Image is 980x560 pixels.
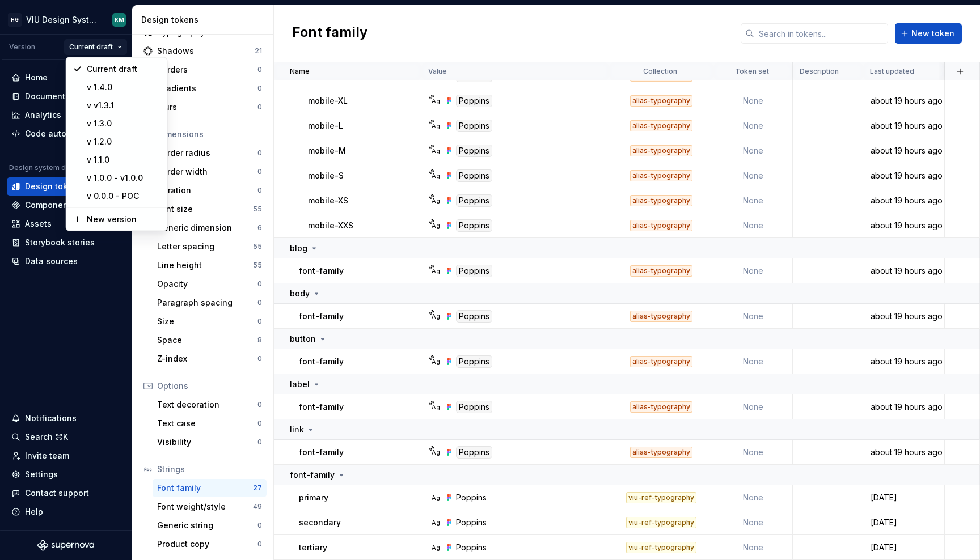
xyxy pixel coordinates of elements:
div: v 1.0.0 - v1.0.0 [87,172,160,184]
div: v 1.3.0 [87,118,160,129]
div: v 0.0.0 - POC [87,190,160,202]
div: v 1.1.0 [87,154,160,166]
div: v v1.3.1 [87,100,160,111]
div: v 1.2.0 [87,136,160,147]
div: Current draft [87,63,160,75]
div: v 1.4.0 [87,82,160,93]
div: New version [87,214,160,225]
